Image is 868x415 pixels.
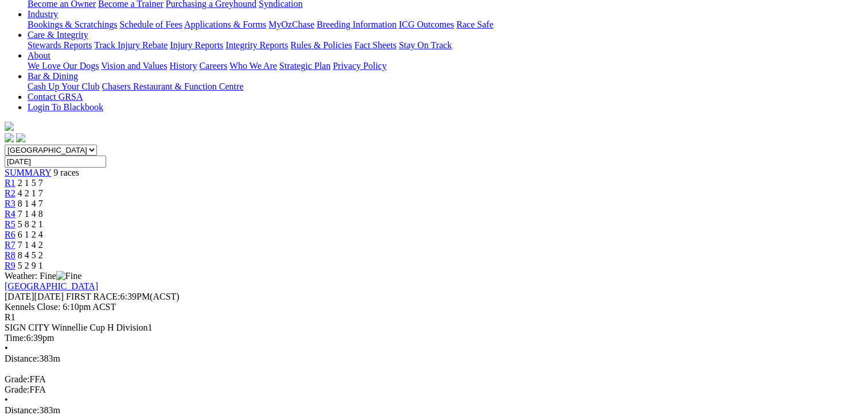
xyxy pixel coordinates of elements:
span: 6 1 2 4 [18,230,43,239]
img: logo-grsa-white.png [5,122,14,131]
a: R4 [5,209,15,219]
a: Stewards Reports [28,40,92,50]
span: [DATE] [5,292,64,301]
a: Vision and Values [101,61,167,71]
span: 7 1 4 8 [18,209,43,219]
a: Stay On Track [399,40,451,50]
a: Rules & Policies [290,40,352,50]
span: [DATE] [5,292,34,301]
a: Cash Up Your Club [28,82,99,91]
span: 8 4 5 2 [18,250,43,260]
a: Injury Reports [170,40,223,50]
div: 6:39pm [5,333,863,343]
span: Grade: [5,385,30,394]
a: Fact Sheets [355,40,396,50]
span: 5 2 9 1 [18,261,43,270]
span: R1 [5,312,15,322]
a: R5 [5,219,15,229]
a: Who We Are [229,61,277,71]
div: SIGN CITY Winnellie Cup H Division1 [5,323,863,333]
a: ICG Outcomes [399,20,454,29]
div: 383m [5,354,863,364]
a: R1 [5,178,15,188]
span: • [5,343,8,353]
span: Distance: [5,354,39,363]
a: Schedule of Fees [119,20,182,29]
span: Time: [5,333,26,343]
span: 8 1 4 7 [18,199,43,208]
div: Industry [28,20,863,30]
a: Login To Blackbook [28,102,103,112]
span: 5 8 2 1 [18,219,43,229]
a: R7 [5,240,15,250]
a: MyOzChase [268,20,314,29]
span: FIRST RACE: [66,292,120,301]
div: FFA [5,385,863,395]
div: Care & Integrity [28,40,863,51]
a: Bookings & Scratchings [28,20,117,29]
a: About [28,51,50,60]
span: 4 2 1 7 [18,188,43,198]
span: Grade: [5,374,30,384]
span: • [5,395,8,405]
div: About [28,61,863,71]
div: FFA [5,374,863,385]
a: Industry [28,9,58,19]
a: We Love Our Dogs [28,61,99,71]
span: Weather: Fine [5,271,81,281]
img: Fine [56,271,81,281]
a: R8 [5,250,15,260]
a: Care & Integrity [28,30,88,40]
a: R6 [5,230,15,239]
img: twitter.svg [16,133,25,142]
span: 6:39PM(ACST) [66,292,180,301]
a: Careers [199,61,227,71]
a: Breeding Information [317,20,396,29]
a: Track Injury Rebate [94,40,168,50]
div: Bar & Dining [28,82,863,92]
div: Kennels Close: 6:10pm ACST [5,302,863,312]
a: R2 [5,188,15,198]
a: Strategic Plan [279,61,330,71]
a: Privacy Policy [333,61,387,71]
span: 7 1 4 2 [18,240,43,250]
a: Chasers Restaurant & Function Centre [102,82,243,91]
span: Distance: [5,405,39,415]
a: R9 [5,261,15,270]
a: Contact GRSA [28,92,83,102]
span: 2 1 5 7 [18,178,43,188]
a: [GEOGRAPHIC_DATA] [5,281,98,291]
a: Integrity Reports [225,40,288,50]
img: facebook.svg [5,133,14,142]
a: R3 [5,199,15,208]
input: Select date [5,156,106,168]
a: Bar & Dining [28,71,78,81]
a: History [169,61,197,71]
a: Race Safe [456,20,493,29]
a: SUMMARY [5,168,51,177]
a: Applications & Forms [184,20,266,29]
span: 9 races [53,168,79,177]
